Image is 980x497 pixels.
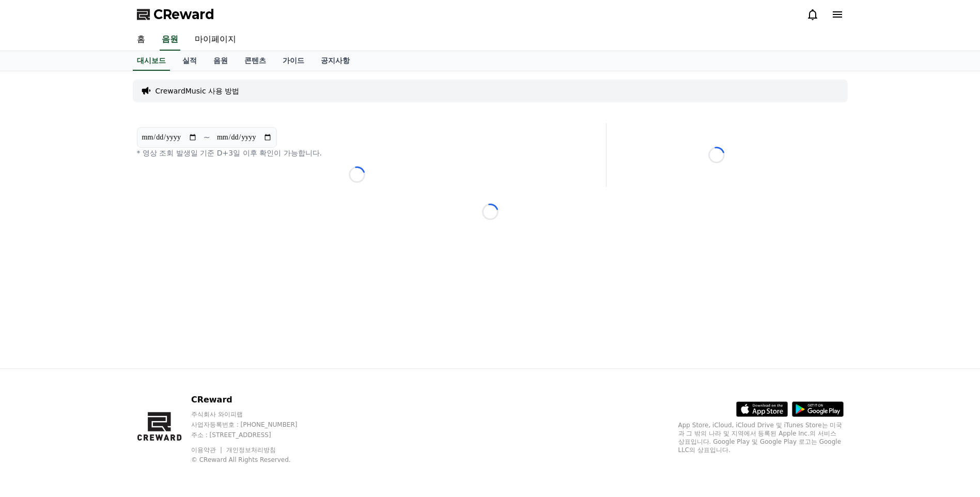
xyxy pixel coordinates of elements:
p: 주소 : [STREET_ADDRESS] [191,431,317,439]
a: 음원 [205,51,236,71]
p: App Store, iCloud, iCloud Drive 및 iTunes Store는 미국과 그 밖의 나라 및 지역에서 등록된 Apple Inc.의 서비스 상표입니다. Goo... [678,421,844,454]
a: 음원 [160,29,180,51]
a: 공지사항 [313,51,358,71]
p: CReward [191,394,317,406]
p: © CReward All Rights Reserved. [191,456,317,464]
a: 개인정보처리방침 [226,446,276,454]
p: 사업자등록번호 : [PHONE_NUMBER] [191,421,317,429]
a: 가이드 [274,51,313,71]
p: 주식회사 와이피랩 [191,410,317,418]
a: 이용약관 [191,446,224,454]
p: * 영상 조회 발생일 기준 D+3일 이후 확인이 가능합니다. [137,148,577,158]
a: 콘텐츠 [236,51,274,71]
p: ~ [204,131,210,144]
a: 실적 [174,51,205,71]
span: CReward [153,6,214,23]
a: 홈 [129,29,153,51]
a: 대시보드 [133,51,170,71]
a: CrewardMusic 사용 방법 [155,86,240,96]
a: 마이페이지 [186,29,244,51]
a: CReward [137,6,214,23]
